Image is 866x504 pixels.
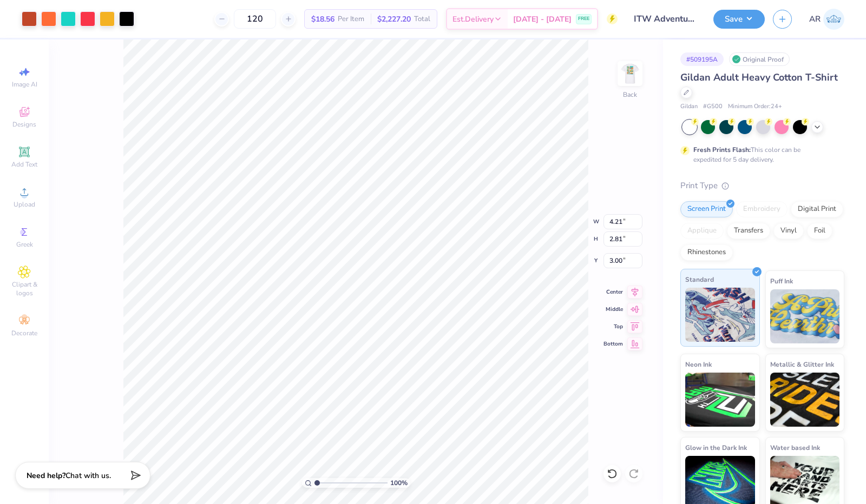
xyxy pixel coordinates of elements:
[27,470,65,481] strong: Need help?
[770,442,820,453] span: Water based Ink
[693,145,826,164] div: This color can be expedited for 5 day delivery.
[685,288,755,342] img: Standard
[791,201,843,217] div: Digital Print
[11,329,37,337] span: Decorate
[703,102,723,111] span: # G500
[680,180,844,192] div: Print Type
[680,223,724,239] div: Applique
[65,470,111,481] span: Chat with us.
[603,323,623,330] span: Top
[807,223,832,239] div: Foil
[603,340,623,348] span: Bottom
[452,14,494,25] span: Est. Delivery
[311,14,334,25] span: $18.56
[5,280,43,297] span: Clipart & logos
[603,306,623,313] span: Middle
[728,102,782,111] span: Minimum Order: 24 +
[685,373,755,427] img: Neon Ink
[626,8,705,30] input: Untitled Design
[12,120,36,129] span: Designs
[693,145,751,154] strong: Fresh Prints Flash:
[770,275,793,287] span: Puff Ink
[619,63,641,84] img: Back
[680,244,733,261] div: Rhinestones
[729,52,790,66] div: Original Proof
[809,13,821,25] span: AR
[513,14,572,25] span: [DATE] - [DATE]
[685,359,712,370] span: Neon Ink
[680,201,733,217] div: Screen Print
[809,9,844,30] a: AR
[338,14,364,25] span: Per Item
[685,274,714,285] span: Standard
[680,71,838,84] span: Gildan Adult Heavy Cotton T-Shirt
[727,223,770,239] div: Transfers
[680,52,724,66] div: # 509195A
[11,160,37,169] span: Add Text
[390,478,408,488] span: 100 %
[773,223,804,239] div: Vinyl
[12,80,37,89] span: Image AI
[16,240,33,249] span: Greek
[578,15,589,23] span: FREE
[234,9,276,29] input: – –
[623,90,637,100] div: Back
[770,289,840,343] img: Puff Ink
[770,373,840,427] img: Metallic & Glitter Ink
[736,201,788,217] div: Embroidery
[770,359,834,370] span: Metallic & Glitter Ink
[14,200,35,209] span: Upload
[713,10,765,29] button: Save
[414,14,430,25] span: Total
[377,14,411,25] span: $2,227.20
[823,9,844,30] img: Alexandria Ruelos
[685,442,747,453] span: Glow in the Dark Ink
[680,102,698,111] span: Gildan
[603,288,623,296] span: Center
